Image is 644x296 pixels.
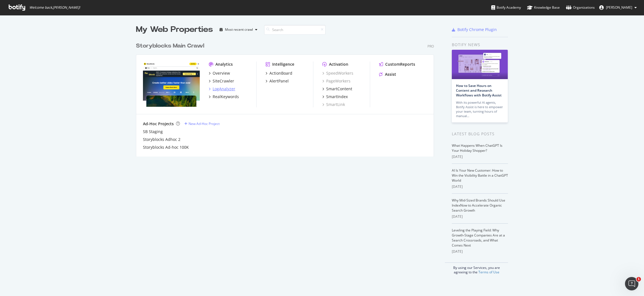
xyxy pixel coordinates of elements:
[452,228,505,248] a: Leveling the Playing Field: Why Growth-Stage Companies Are at a Search Crossroads, and What Comes...
[143,137,180,142] a: Storyblocks Adhoc 2
[452,214,508,219] div: [DATE]
[143,129,163,134] a: SB Staging
[457,27,497,32] div: Botify Chrome Plugin
[452,249,508,254] div: [DATE]
[452,184,508,189] div: [DATE]
[264,25,326,35] input: Search
[143,121,174,127] div: Ad-Hoc Projects
[272,61,294,67] div: Intelligence
[606,5,632,10] span: Chris LeCompte
[452,198,505,213] a: Why Mid-Sized Brands Should Use IndexNow to Accelerate Organic Search Growth
[213,78,234,84] div: SiteCrawler
[427,44,434,49] div: Pro
[217,25,260,34] button: Most recent crawl
[209,78,234,84] a: SiteCrawler
[213,86,235,92] div: LogAnalyzer
[595,3,641,12] button: [PERSON_NAME]
[29,5,80,10] span: Welcome back, [PERSON_NAME] !
[184,121,220,126] a: New Ad-Hoc Project
[452,143,502,153] a: What Happens When ChatGPT Is Your Holiday Shopper?
[136,24,213,35] div: My Web Properties
[636,277,641,281] span: 1
[326,86,352,92] div: SmartContent
[379,72,396,77] a: Assist
[478,270,499,274] a: Terms of Use
[213,70,230,76] div: Overview
[456,100,504,118] div: With its powerful AI agents, Botify Assist is here to empower your team, turning hours of manual…
[452,27,497,32] a: Botify Chrome Plugin
[136,42,204,50] div: Storyblocks Main Crawl
[265,70,292,76] a: ActionBoard
[452,154,508,159] div: [DATE]
[322,86,352,92] a: SmartContent
[189,121,220,126] div: New Ad-Hoc Project
[491,5,521,10] div: Botify Academy
[385,61,415,67] div: CustomReports
[379,61,415,67] a: CustomReports
[209,86,235,92] a: LogAnalyzer
[215,61,233,67] div: Analytics
[225,28,253,31] div: Most recent crawl
[143,61,200,107] img: storyblocks.com
[136,42,206,50] a: Storyblocks Main Crawl
[625,277,638,290] iframe: Intercom live chat
[265,78,289,84] a: AlertPanel
[136,35,438,157] div: grid
[143,145,189,150] a: Storyblocks Ad-hoc 100K
[452,131,508,137] div: Latest Blog Posts
[452,168,508,183] a: AI Is Your New Customer: How to Win the Visibility Battle in a ChatGPT World
[269,70,292,76] div: ActionBoard
[385,72,396,77] div: Assist
[326,94,348,100] div: SmartIndex
[269,78,289,84] div: AlertPanel
[456,83,502,98] a: How to Save Hours on Content and Research Workflows with Botify Assist
[329,61,348,67] div: Activation
[445,262,508,274] div: By using our Services, you are agreeing to the
[209,70,230,76] a: Overview
[213,94,239,100] div: RealKeywords
[322,70,353,76] a: SpeedWorkers
[566,5,595,10] div: Organizations
[452,42,508,48] div: Botify news
[322,78,351,84] a: PageWorkers
[452,50,508,79] img: How to Save Hours on Content and Research Workflows with Botify Assist
[322,94,348,100] a: SmartIndex
[209,94,239,100] a: RealKeywords
[527,5,560,10] div: Knowledge Base
[322,102,345,107] a: SmartLink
